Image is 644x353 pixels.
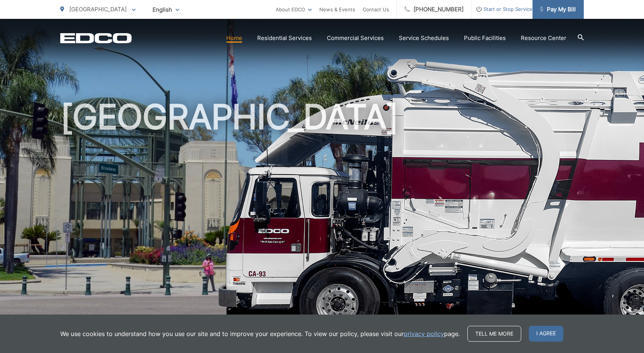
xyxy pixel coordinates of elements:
[404,329,444,338] a: privacy policy
[363,5,389,14] a: Contact Us
[69,6,127,13] span: [GEOGRAPHIC_DATA]
[464,34,506,43] a: Public Facilities
[327,34,384,43] a: Commercial Services
[226,34,242,43] a: Home
[467,326,521,342] a: Tell me more
[399,34,449,43] a: Service Schedules
[147,3,185,16] span: English
[540,5,576,14] span: Pay My Bill
[60,33,132,43] a: EDCD logo. Return to the homepage.
[60,329,460,338] p: We use cookies to understand how you use our site and to improve your experience. To view our pol...
[276,5,312,14] a: About EDCO
[319,5,355,14] a: News & Events
[521,34,566,43] a: Resource Center
[529,326,563,342] span: I agree
[257,34,312,43] a: Residential Services
[60,98,584,337] h1: [GEOGRAPHIC_DATA]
